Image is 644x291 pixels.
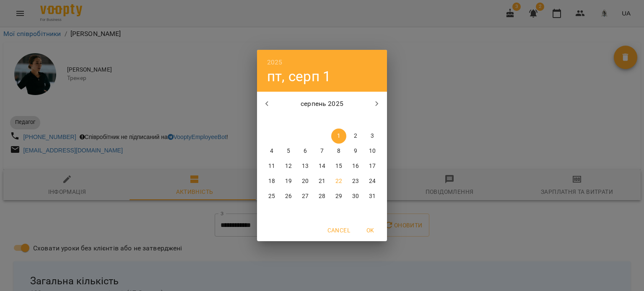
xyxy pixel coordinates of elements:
[354,132,357,140] p: 2
[348,174,363,189] button: 23
[285,177,292,185] p: 19
[369,147,376,155] p: 10
[320,147,324,155] p: 7
[298,174,313,189] button: 20
[302,177,309,185] p: 20
[281,159,296,174] button: 12
[268,177,275,185] p: 18
[277,99,367,109] p: серпень 2025
[369,177,376,185] p: 24
[365,189,380,204] button: 31
[371,132,374,140] p: 3
[365,144,380,159] button: 10
[264,189,279,204] button: 25
[337,147,340,155] p: 8
[264,174,279,189] button: 18
[365,174,380,189] button: 24
[314,174,330,189] button: 21
[270,147,273,155] p: 4
[331,159,346,174] button: 15
[352,162,359,170] p: 16
[298,189,313,204] button: 27
[348,116,363,124] span: сб
[267,57,283,68] button: 2025
[314,159,330,174] button: 14
[331,116,346,124] span: пт
[352,177,359,185] p: 23
[264,159,279,174] button: 11
[335,177,342,185] p: 22
[365,116,380,124] span: нд
[314,116,330,124] span: чт
[319,177,325,185] p: 21
[324,223,353,238] button: Cancel
[335,162,342,170] p: 15
[285,192,292,201] p: 26
[304,147,307,155] p: 6
[365,159,380,174] button: 17
[268,192,275,201] p: 25
[331,144,346,159] button: 8
[348,144,363,159] button: 9
[337,132,340,140] p: 1
[268,162,275,170] p: 11
[331,174,346,189] button: 22
[281,189,296,204] button: 26
[365,129,380,144] button: 3
[357,223,384,238] button: OK
[287,147,290,155] p: 5
[267,68,331,85] button: пт, серп 1
[331,129,346,144] button: 1
[348,189,363,204] button: 30
[369,192,376,201] p: 31
[314,144,330,159] button: 7
[285,162,292,170] p: 12
[348,129,363,144] button: 2
[298,116,313,124] span: ср
[319,192,325,201] p: 28
[354,147,357,155] p: 9
[302,162,309,170] p: 13
[281,144,296,159] button: 5
[298,144,313,159] button: 6
[302,192,309,201] p: 27
[331,189,346,204] button: 29
[327,225,350,235] span: Cancel
[264,144,279,159] button: 4
[281,116,296,124] span: вт
[264,116,279,124] span: пн
[298,159,313,174] button: 13
[369,162,376,170] p: 17
[360,225,380,235] span: OK
[281,174,296,189] button: 19
[335,192,342,201] p: 29
[319,162,325,170] p: 14
[348,159,363,174] button: 16
[314,189,330,204] button: 28
[352,192,359,201] p: 30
